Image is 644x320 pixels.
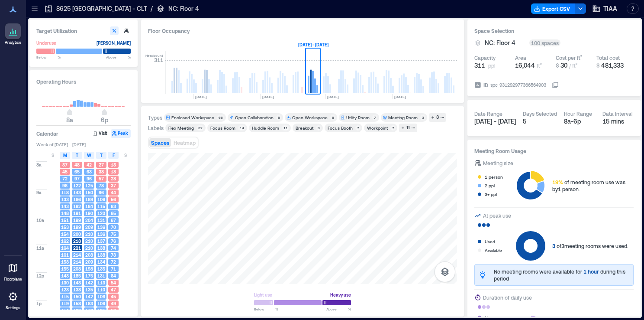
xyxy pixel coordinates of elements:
span: Below % [36,55,61,60]
span: 210 [85,238,93,244]
div: Meeting size [483,159,513,167]
button: NC: Floor 4 [485,39,526,47]
span: 8a [36,162,42,168]
div: At peak use [483,211,511,220]
span: 73 [111,252,116,258]
span: 18 [111,169,116,175]
span: 143 [61,203,69,209]
div: 5 [523,117,557,126]
span: 10a [36,217,44,223]
div: 3 [420,115,425,120]
span: 110 [97,287,105,293]
span: 214 [73,259,81,265]
div: 15 mins [602,117,634,126]
span: 210 [85,231,93,237]
span: 138 [73,287,81,293]
span: Heatmap [174,140,196,146]
span: 70 [111,224,116,230]
div: Used [485,237,495,246]
span: 96 [87,176,92,182]
span: 115 [61,294,69,300]
span: 114 [61,307,69,313]
div: 3+ ppl [485,190,497,199]
span: 210 [85,245,93,251]
span: 143 [73,280,81,286]
h3: Meeting Room Usage [474,147,634,155]
span: 481,333 [601,62,624,69]
span: 1p [36,300,42,307]
button: 3 [429,113,446,122]
span: 221 [73,245,81,251]
div: 11 [405,124,411,132]
span: 175 [85,273,93,279]
span: 209 [85,259,93,265]
span: 76 [111,238,116,244]
span: 3 [552,243,555,249]
span: 208 [85,252,93,258]
span: 96 [62,183,68,189]
span: 218 [73,238,81,244]
div: [PERSON_NAME] [97,39,131,47]
div: 3 [435,114,440,121]
span: 74 [111,245,116,251]
span: 72 [62,176,68,182]
span: 311 [474,61,485,70]
div: Hour Range [564,110,592,117]
span: 27 [99,162,104,168]
h3: Operating Hours [36,77,131,86]
a: Floorplans [1,258,25,284]
span: 154 [61,231,69,237]
a: Settings [3,286,23,313]
span: 113 [97,280,105,286]
span: 199 [73,217,81,223]
div: Duration of daily use [483,293,532,302]
div: Days Selected [523,110,557,117]
span: 130 [61,280,69,286]
span: 6p [101,116,108,124]
div: 32 [196,125,204,131]
button: Heatmap [172,138,197,147]
p: Settings [6,305,20,310]
span: Below % [254,307,278,312]
button: Visit [92,129,110,138]
span: 1 hour [583,268,599,274]
span: 72 [111,259,116,265]
p: NC: Floor 4 [168,4,199,13]
span: 131 [97,217,105,223]
div: Meeting Room [388,114,418,121]
text: [DATE] [327,95,339,99]
div: 2 ppl [485,181,495,190]
span: Week of [DATE] - [DATE] [36,141,131,147]
span: 13 [111,162,116,168]
span: 133 [61,196,69,202]
div: Utility Room [346,114,370,121]
span: 138 [97,252,105,258]
span: 37 [62,162,68,168]
span: 134 [97,259,105,265]
span: 151 [61,217,69,223]
span: 50 [111,307,116,313]
span: 115 [97,203,105,209]
span: W [87,152,91,159]
span: 30 [560,62,567,69]
span: Above % [326,307,351,312]
span: 135 [85,287,93,293]
span: Spaces [151,140,169,146]
h3: Target Utilization [36,26,131,35]
span: 198 [85,266,93,272]
div: of meeting room use was by 1 person . [552,179,634,193]
span: 54 [111,280,116,286]
p: Analytics [5,40,21,45]
span: 122 [73,183,81,189]
button: 11 [399,124,417,132]
span: $ [556,62,559,69]
div: Total cost [596,54,620,61]
span: TIAA [603,4,617,13]
div: Labels [148,124,164,131]
span: Above % [106,55,131,60]
div: 66 [217,115,224,120]
span: 106 [97,300,105,307]
span: NC: Floor 4 [485,39,515,47]
span: 214 [73,252,81,258]
div: Capacity [474,54,496,61]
